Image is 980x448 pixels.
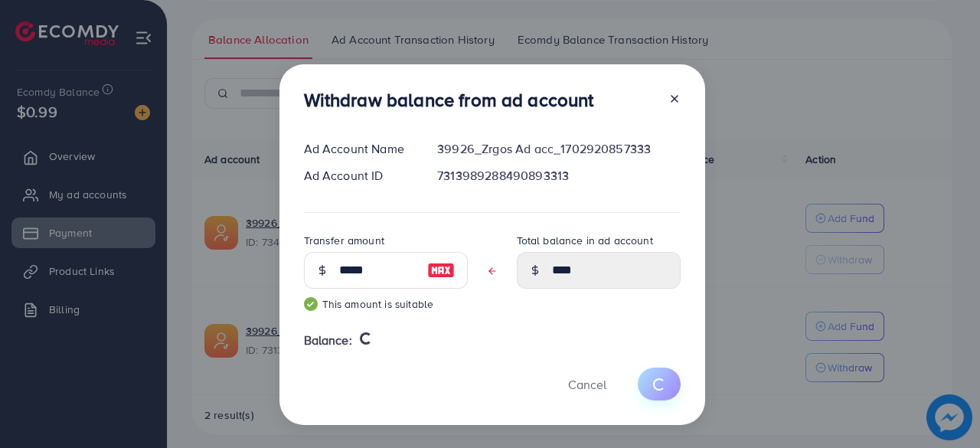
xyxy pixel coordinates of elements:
small: This amount is suitable [304,296,468,312]
span: Balance: [304,332,352,349]
h3: Withdraw balance from ad account [304,89,594,111]
div: 7313989288490893313 [425,167,692,185]
button: Cancel [549,368,626,401]
img: guide [304,297,318,311]
div: Ad Account ID [292,167,426,185]
div: Ad Account Name [292,140,426,158]
span: Cancel [568,376,606,393]
div: 39926_Zrgos Ad acc_1702920857333 [425,140,692,158]
label: Transfer amount [304,233,384,248]
img: image [427,261,455,280]
label: Total balance in ad account [517,233,653,248]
